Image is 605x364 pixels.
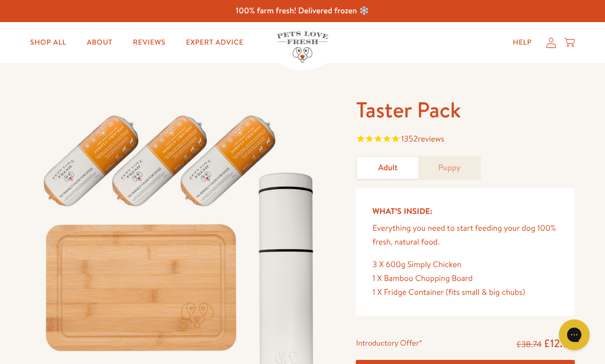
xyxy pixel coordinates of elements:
[78,32,120,53] a: About
[372,205,558,218] h5: What’s Inside:
[357,157,418,179] a: Adult
[356,336,422,352] div: Introductory Offer*
[418,157,480,179] a: Puppy
[356,132,575,148] span: Rated 4.8 out of 5 stars 1352 reviews
[356,96,575,124] h1: Taster Pack
[505,32,540,53] a: Help
[22,32,74,53] a: Shop All
[372,273,473,284] span: 1 X Bamboo Chopping Board
[418,133,445,145] span: reviews
[372,221,558,249] p: Everything you need to start feeding your dog 100% fresh, natural food.
[372,286,558,299] div: 1 X Fridge Container (fits small & big chubs)
[401,133,444,145] span: 1352 reviews
[554,316,595,354] iframe: Gorgias live chat messenger
[372,258,558,272] div: 3 X 600g Simply Chicken
[516,339,541,350] s: £38.74
[178,32,252,53] a: Expert Advice
[543,336,575,351] span: £12.95
[125,32,173,53] a: Reviews
[277,31,328,63] img: Pets Love Fresh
